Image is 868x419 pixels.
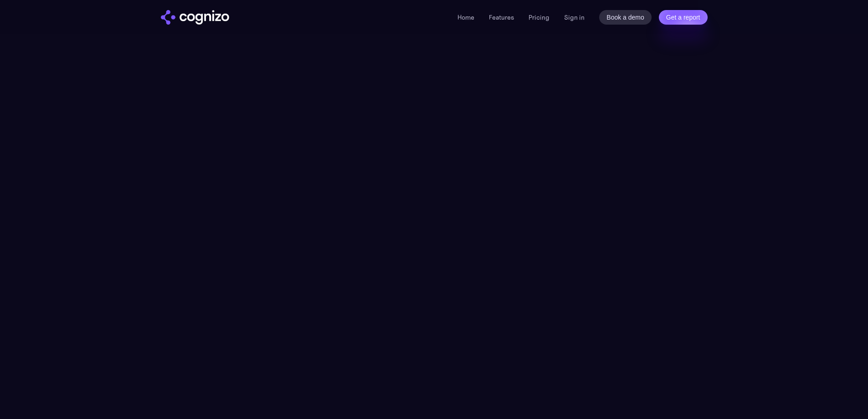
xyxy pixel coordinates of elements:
a: Get a report [659,10,708,25]
a: Home [457,13,474,21]
a: Sign in [564,12,585,23]
a: home [161,10,229,25]
img: cognizo logo [161,10,229,25]
a: Features [489,13,514,21]
a: Book a demo [599,10,652,25]
a: Pricing [529,13,550,21]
